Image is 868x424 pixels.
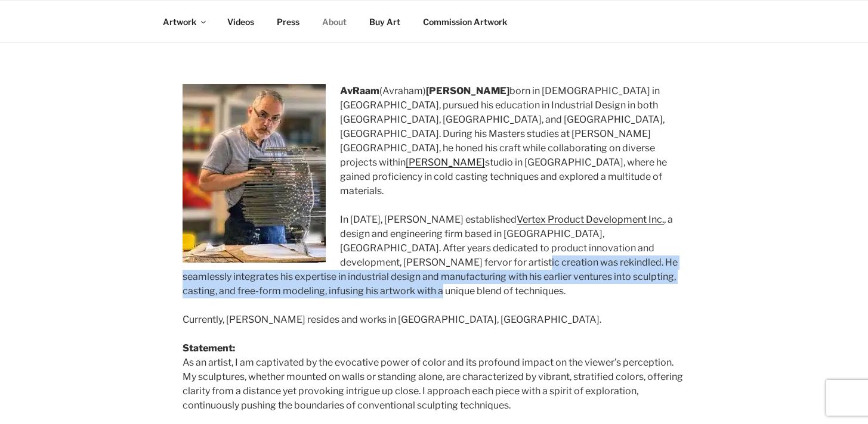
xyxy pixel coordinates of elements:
[359,7,411,36] a: Buy Art
[517,214,664,225] a: Vertex Product Development Inc.
[406,157,485,168] a: [PERSON_NAME]
[340,85,379,96] strong: AvRaam
[153,7,716,36] nav: Top Menu
[183,213,686,298] p: In [DATE], [PERSON_NAME] established , a design and engineering firm based in [GEOGRAPHIC_DATA], ...
[153,7,215,36] a: Artwork
[267,7,310,36] a: Press
[183,341,686,413] p: As an artist, I am captivated by the evocative power of color and its profound impact on the view...
[426,85,509,96] strong: [PERSON_NAME]
[183,342,235,354] strong: Statement:
[183,84,686,198] p: (Avraham) born in [DEMOGRAPHIC_DATA] in [GEOGRAPHIC_DATA], pursued his education in Industrial De...
[217,7,265,36] a: Videos
[413,7,518,36] a: Commission Artwork
[312,7,357,36] a: About
[183,313,686,327] p: Currently, [PERSON_NAME] resides and works in [GEOGRAPHIC_DATA], [GEOGRAPHIC_DATA].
